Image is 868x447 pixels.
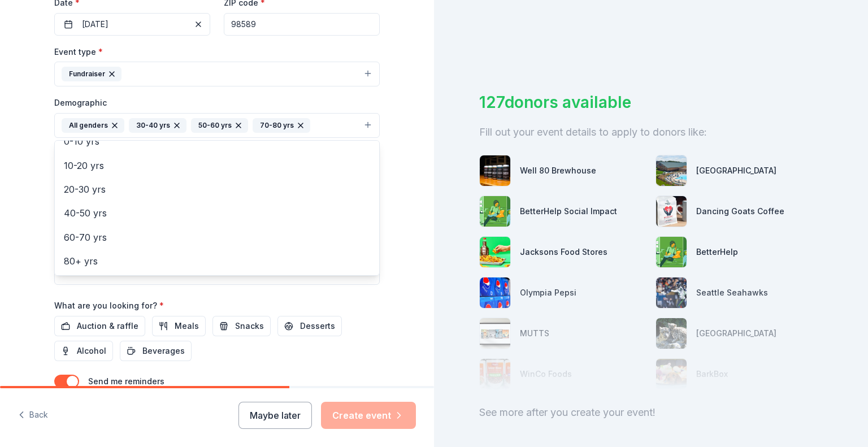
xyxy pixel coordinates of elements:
[54,113,380,138] button: All genders30-40 yrs50-60 yrs70-80 yrs
[64,206,370,220] span: 40-50 yrs
[64,254,370,268] span: 80+ yrs
[64,134,370,149] span: 0-10 yrs
[62,118,124,133] div: All genders
[129,118,186,133] div: 30-40 yrs
[64,158,370,173] span: 10-20 yrs
[191,118,248,133] div: 50-60 yrs
[64,182,370,197] span: 20-30 yrs
[54,140,380,276] div: All genders30-40 yrs50-60 yrs70-80 yrs
[64,230,370,245] span: 60-70 yrs
[253,118,310,133] div: 70-80 yrs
